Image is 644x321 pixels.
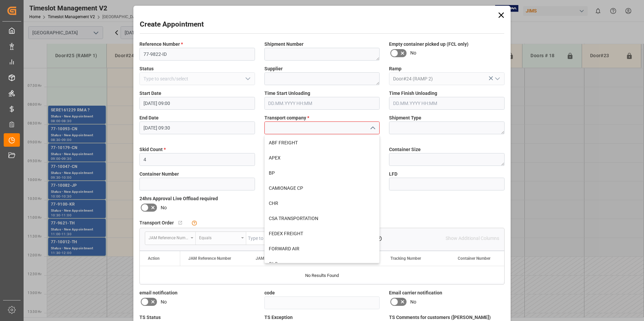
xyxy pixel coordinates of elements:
div: BP [265,166,380,181]
span: No [410,298,416,306]
span: JAM Reference Number [188,256,231,261]
span: Time Finish Unloading [389,90,437,97]
span: Email carrier notification [389,289,442,296]
div: FEDEX FREIGHT [265,226,380,241]
input: Type to search/select [139,72,255,85]
div: Equals [199,233,239,241]
span: 24hrs Approval Live Offload required [139,195,218,202]
span: End Date [139,114,159,121]
span: Skid Count [139,146,166,153]
span: TS Status [139,314,161,321]
span: Container Size [389,146,421,153]
div: GLS [265,256,380,272]
span: Transport Order [139,219,174,226]
button: open menu [145,232,196,245]
button: close menu [367,123,377,133]
span: code [264,289,275,296]
div: JAM Reference Number [149,233,188,241]
span: TS Comments for customers ([PERSON_NAME]) [389,314,491,321]
h2: Create Appointment [140,19,204,30]
span: email notification [139,289,178,296]
input: DD.MM.YYYY HH:MM [139,121,255,134]
button: open menu [196,232,246,245]
span: Status [139,65,154,72]
span: JAM Shipment Number [256,256,298,261]
button: open menu [492,74,502,84]
input: DD.MM.YYYY HH:MM [264,97,380,110]
span: Container Number [139,171,179,178]
div: CSA TRANSPORTATION [265,211,380,226]
span: Empty container picked up (FCL only) [389,41,469,48]
div: ABF FREIGHT [265,135,380,150]
span: Reference Number [139,41,183,48]
input: Type to search/select [389,72,505,85]
span: Container Number [458,256,490,261]
span: No [161,298,167,306]
div: FORWARD AIR [265,241,380,256]
span: Start Date [139,90,161,97]
span: No [410,49,416,57]
span: LFD [389,171,397,178]
span: Shipment Number [264,41,303,48]
span: Time Start Unloading [264,90,310,97]
span: Supplier [264,65,283,72]
span: Tracking Number [390,256,421,261]
input: DD.MM.YYYY HH:MM [389,97,505,110]
input: Type to search [246,232,370,245]
div: APEX [265,150,380,166]
div: Action [148,256,160,261]
button: open menu [242,74,252,84]
span: Ramp [389,65,401,72]
input: DD.MM.YYYY HH:MM [139,97,255,110]
span: Transport company [264,114,309,121]
div: CAMIONAGE CP [265,181,380,196]
div: CHR [265,196,380,211]
span: Shipment Type [389,114,421,121]
span: TS Exception [264,314,293,321]
span: No [161,204,167,211]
